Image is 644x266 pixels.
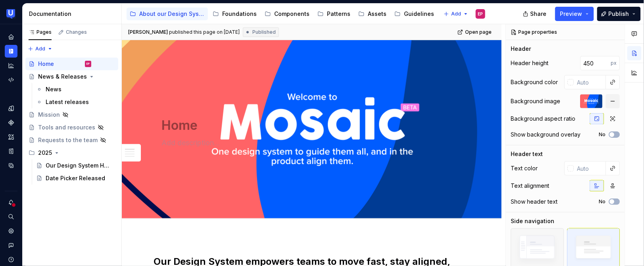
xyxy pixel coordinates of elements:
[5,73,17,86] a: Code automation
[5,45,17,58] a: Documentation
[25,121,118,134] a: Tools and resources
[25,146,118,159] div: 2025
[33,172,118,185] a: Date Picker Released
[139,10,205,18] div: About our Design System
[29,10,118,18] div: Documentation
[404,10,434,18] div: Guidelines
[511,78,558,86] div: Background color
[46,85,62,93] div: News
[33,159,118,172] a: Our Design System Has a New Home in Supernova!
[597,7,641,21] button: Publish
[5,102,17,115] a: Design tokens
[511,182,549,190] div: Text alignment
[5,145,17,158] a: Storybook stories
[599,199,606,205] label: No
[368,10,386,18] div: Assets
[33,83,118,96] a: News
[451,11,461,17] span: Add
[511,131,581,139] div: Show background overlay
[327,10,350,18] div: Patterns
[511,164,538,172] div: Text color
[580,56,611,70] input: Auto
[35,46,45,52] span: Add
[439,8,487,20] a: Updates
[531,10,547,18] span: Share
[5,239,17,252] button: Contact support
[38,73,87,81] div: News & Releases
[5,196,17,209] button: Notifications
[465,29,492,35] span: Open page
[5,59,17,72] a: Analytics
[6,9,16,19] img: 41adf70f-fc1c-4662-8e2d-d2ab9c673b1b.png
[38,149,52,157] div: 2025
[5,131,17,143] a: Assets
[511,198,557,206] div: Show header text
[38,136,98,144] div: Requests to the team
[25,70,118,83] a: News & Releases
[5,225,17,237] a: Settings
[210,8,260,20] a: Foundations
[87,60,90,68] div: EP
[391,8,437,20] a: Guidelines
[5,31,17,43] a: Home
[46,98,89,106] div: Latest releases
[511,150,543,158] div: Header text
[66,29,87,35] div: Changes
[252,29,276,35] span: Published
[355,8,390,20] a: Assets
[555,7,594,21] button: Preview
[46,162,111,170] div: Our Design System Has a New Home in Supernova!
[29,29,52,35] div: Pages
[478,11,483,17] div: EP
[511,217,554,225] div: Side navigation
[38,111,60,119] div: Mission
[46,174,105,182] div: Date Picker Released
[511,59,548,67] div: Header height
[38,60,54,68] div: Home
[599,131,606,138] label: No
[127,6,440,22] div: Page tree
[574,161,606,175] input: Auto
[5,159,17,172] a: Data sources
[511,45,531,53] div: Header
[5,210,17,223] button: Search ⌘K
[611,60,617,66] p: px
[127,8,208,20] a: About our Design System
[38,123,95,131] div: Tools and resources
[314,8,354,20] a: Patterns
[128,29,168,35] span: [PERSON_NAME]
[511,115,575,123] div: Background aspect ratio
[441,8,471,19] button: Add
[25,108,118,121] a: Mission
[274,10,310,18] div: Components
[519,7,552,21] button: Share
[261,8,313,20] a: Components
[25,43,55,54] button: Add
[169,29,240,35] div: published this page on [DATE]
[25,58,118,185] div: Page tree
[574,75,606,89] input: Auto
[25,134,118,146] a: Requests to the team
[25,58,118,70] a: HomeEP
[160,116,460,135] textarea: Home
[511,97,560,105] div: Background image
[560,10,582,18] span: Preview
[609,10,629,18] span: Publish
[5,116,17,129] a: Components
[222,10,257,18] div: Foundations
[33,96,118,108] a: Latest releases
[455,27,495,38] a: Open page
